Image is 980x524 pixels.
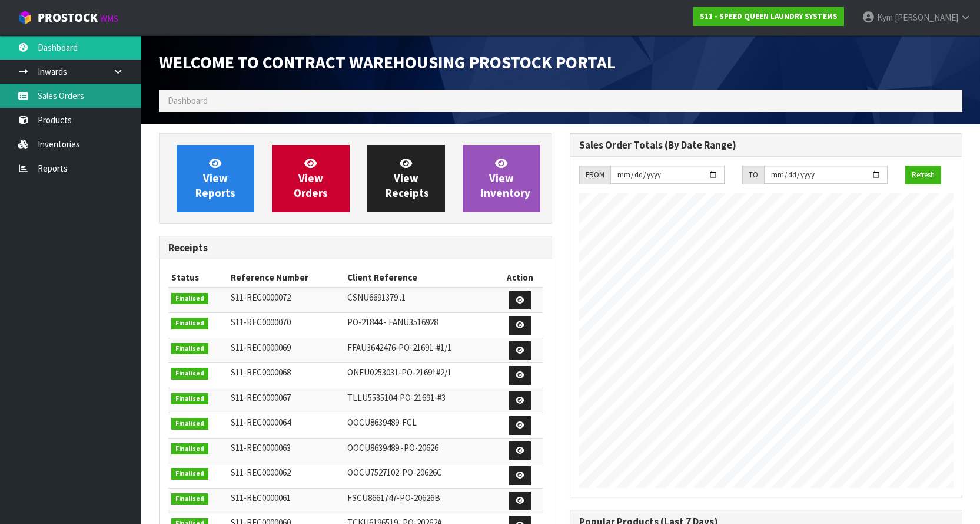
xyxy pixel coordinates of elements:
[231,467,291,478] span: S11-REC0000062
[579,140,954,151] h3: Sales Order Totals (By Date Range)
[272,145,350,212] a: ViewOrders
[171,393,208,405] span: Finalised
[742,166,764,184] div: TO
[877,12,893,23] span: Kym
[294,156,328,200] span: View Orders
[168,95,208,106] span: Dashboard
[367,145,445,212] a: ViewReceipts
[171,343,208,355] span: Finalised
[386,156,429,200] span: View Receipts
[171,468,208,480] span: Finalised
[195,156,235,200] span: View Reports
[18,10,32,25] img: cube-alt.png
[700,11,838,21] strong: S11 - SPEED QUEEN LAUNDRY SYSTEMS
[38,10,98,25] span: ProStock
[159,51,616,73] span: Welcome to Contract Warehousing ProStock Portal
[171,443,208,455] span: Finalised
[347,417,417,428] span: OOCU8639489-FCL
[231,417,291,428] span: S11-REC0000064
[347,467,442,478] span: OOCU7527102-PO-20626C
[579,166,610,184] div: FROM
[905,166,941,184] button: Refresh
[344,268,497,287] th: Client Reference
[168,268,228,287] th: Status
[231,292,291,303] span: S11-REC0000072
[231,367,291,378] span: S11-REC0000068
[347,342,451,353] span: FFAU3642476-PO-21691-#1/1
[177,145,254,212] a: ViewReports
[100,13,118,24] small: WMS
[168,242,543,253] h3: Receipts
[231,392,291,403] span: S11-REC0000067
[481,156,530,200] span: View Inventory
[231,342,291,353] span: S11-REC0000069
[497,268,543,287] th: Action
[347,492,440,503] span: FSCU8661747-PO-20626B
[231,442,291,453] span: S11-REC0000063
[347,367,451,378] span: ONEU0253031-PO-21691#2/1
[231,317,291,328] span: S11-REC0000070
[171,418,208,430] span: Finalised
[347,317,438,328] span: PO-21844 - FANU3516928
[347,292,406,303] span: CSNU6691379 .1
[228,268,344,287] th: Reference Number
[895,12,958,23] span: [PERSON_NAME]
[347,442,438,453] span: OOCU8639489 -PO-20626
[463,145,540,212] a: ViewInventory
[171,493,208,505] span: Finalised
[231,492,291,503] span: S11-REC0000061
[171,368,208,380] span: Finalised
[171,318,208,329] span: Finalised
[347,392,446,403] span: TLLU5535104-PO-21691-#3
[171,293,208,305] span: Finalised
